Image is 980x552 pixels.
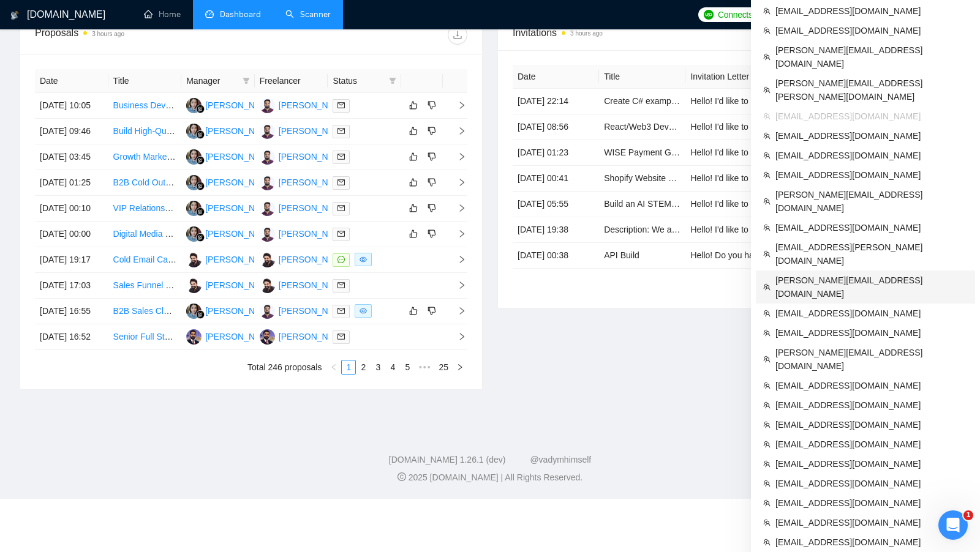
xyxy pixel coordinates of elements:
span: [EMAIL_ADDRESS][DOMAIN_NAME] [775,477,968,490]
img: gigradar-bm.png [196,130,205,139]
td: Senior Full Stack Developer for Responsive Site [108,324,182,350]
img: gigradar-bm.png [196,156,205,165]
td: Shopify Website Development Expert Needed [599,166,685,192]
a: SL[PERSON_NAME] [186,203,276,212]
span: team [763,86,771,94]
td: [DATE] 09:46 [35,119,108,144]
td: Description: We are building a SaaS invoicing platform (Simplify Invoice) [599,217,685,243]
td: [DATE] 03:45 [35,144,108,170]
img: HA [260,304,275,319]
td: Create C# examples for new open-source web application framework [599,89,685,114]
span: team [763,113,771,120]
a: SL[PERSON_NAME] [186,305,276,315]
img: HA [260,226,275,242]
span: team [763,198,771,205]
span: Dashboard [220,9,261,20]
span: like [409,152,418,162]
span: team [763,519,771,526]
span: [EMAIL_ADDRESS][DOMAIN_NAME] [775,221,968,234]
a: 2 [356,360,370,374]
a: Digital Media Freelancer – Audit, Optimize, and Grow Our Campaigns [113,229,378,239]
img: gigradar-bm.png [196,233,205,242]
span: right [448,178,466,187]
li: 5 [400,360,415,375]
a: SJ[PERSON_NAME] [186,280,276,289]
a: AA[PERSON_NAME] [186,331,276,341]
div: [PERSON_NAME] [205,124,276,138]
span: Status [333,74,384,88]
button: right [453,360,467,375]
span: right [456,364,464,371]
td: React/Web3 Developer to complete DEX Project [599,114,685,140]
img: HA [260,124,275,139]
span: mail [337,102,345,109]
span: [EMAIL_ADDRESS][DOMAIN_NAME] [775,379,968,392]
div: [PERSON_NAME] [205,201,276,215]
span: ••• [415,360,434,375]
span: Connects: [718,8,755,21]
a: SJ[PERSON_NAME] [260,280,349,289]
span: team [763,310,771,317]
span: Invitations [513,25,945,40]
a: searchScanner [285,9,331,20]
a: SL[PERSON_NAME] [186,151,276,161]
a: [DOMAIN_NAME] 1.26.1 (dev) [389,455,506,464]
a: 5 [401,360,414,374]
span: team [763,53,771,61]
td: Growth Marketing / Sales Funnel Expert for Events [108,144,182,170]
a: Senior Full Stack Developer for Responsive Site [113,332,296,341]
div: [PERSON_NAME] [205,176,276,189]
a: 3 [371,360,385,374]
span: right [448,255,466,264]
div: [PERSON_NAME] [205,150,276,163]
span: dislike [428,229,436,239]
img: gigradar-bm.png [196,310,205,319]
td: Digital Media Freelancer – Audit, Optimize, and Grow Our Campaigns [108,222,182,247]
img: HA [260,98,275,113]
span: [EMAIL_ADDRESS][DOMAIN_NAME] [775,129,968,143]
td: Build High-Quality Lead Lists (Furniture Store Owners & Marketers) [108,119,182,144]
div: [PERSON_NAME] [205,304,276,318]
td: Build an AI STEM Explainer: black-board handwriting + synced voice, solver-verified [599,192,685,217]
button: dislike [424,124,439,138]
a: SL[PERSON_NAME] [186,177,276,187]
span: [EMAIL_ADDRESS][DOMAIN_NAME] [775,398,968,412]
time: 3 hours ago [92,31,124,37]
li: 25 [434,360,453,375]
td: API Build [599,243,685,269]
span: [EMAIL_ADDRESS][DOMAIN_NAME] [775,24,968,37]
span: [EMAIL_ADDRESS][DOMAIN_NAME] [775,307,968,320]
th: Invitation Letter [685,65,772,89]
span: dislike [428,152,436,162]
span: [PERSON_NAME][EMAIL_ADDRESS][DOMAIN_NAME] [775,188,968,215]
span: [EMAIL_ADDRESS][DOMAIN_NAME] [775,535,968,549]
img: gigradar-bm.png [196,182,205,190]
span: [EMAIL_ADDRESS][DOMAIN_NAME] [775,457,968,471]
span: [PERSON_NAME][EMAIL_ADDRESS][DOMAIN_NAME] [775,274,968,300]
td: [DATE] 17:03 [35,273,108,299]
a: HA[PERSON_NAME] [260,151,349,161]
a: HA[PERSON_NAME] [260,203,349,212]
a: API Build [604,250,639,260]
a: @vadymhimself [530,455,591,464]
span: dislike [428,126,436,136]
a: 25 [435,360,452,374]
div: [PERSON_NAME] [279,150,349,163]
a: Sales Funnel & Cold Outreach Email Setup [113,280,277,290]
span: mail [337,230,345,237]
span: team [763,421,771,428]
button: download [448,25,467,45]
a: Cold Email Campaign Optimisation Expert Needed [113,255,306,264]
a: SL[PERSON_NAME] [186,125,276,135]
img: HA [260,201,275,216]
span: mail [337,307,345,315]
span: like [409,229,418,239]
a: SJ[PERSON_NAME] [186,254,276,264]
span: right [448,332,466,341]
td: [DATE] 16:52 [35,324,108,350]
button: like [406,175,421,190]
iframe: Intercom live chat [938,510,968,540]
span: right [448,281,466,289]
span: [EMAIL_ADDRESS][DOMAIN_NAME] [775,326,968,340]
a: HA[PERSON_NAME] [260,177,349,187]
